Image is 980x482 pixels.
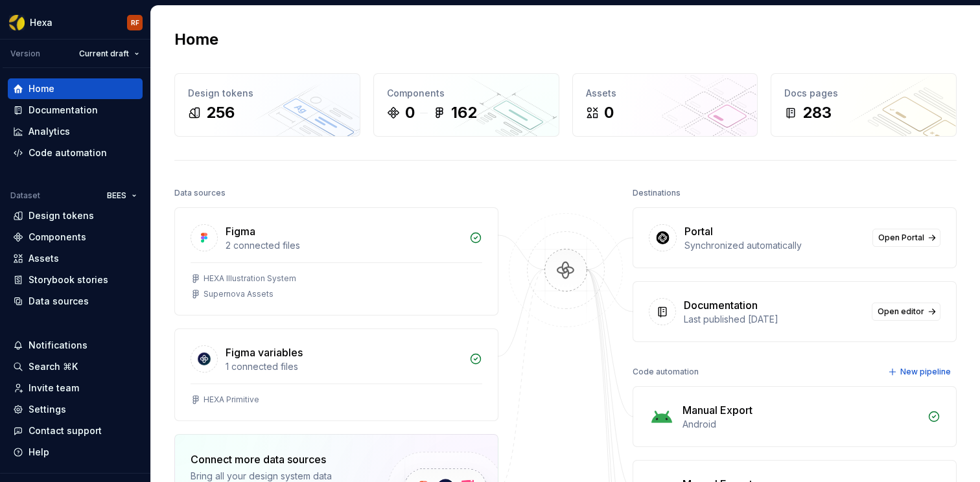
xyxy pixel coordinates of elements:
a: Docs pages283 [771,73,957,137]
div: Documentation [29,104,98,117]
button: Current draft [73,45,145,63]
a: Assets0 [572,73,758,137]
a: Open Portal [872,229,940,247]
div: HEXA Primitive [204,395,259,405]
div: Docs pages [784,87,943,100]
div: Code automation [29,146,107,159]
div: Notifications [29,339,87,352]
span: Open editor [878,306,924,317]
div: Assets [586,87,745,100]
div: Components [29,231,86,244]
div: Android [682,418,920,431]
a: Home [8,78,143,99]
div: Help [29,446,49,459]
div: Settings [29,403,66,416]
a: Settings [8,399,143,420]
div: Figma [226,224,255,239]
div: 283 [802,102,832,123]
button: HexaRF [3,8,148,36]
div: 2 connected files [226,239,461,252]
div: Documentation [684,297,758,313]
span: Open Portal [878,233,924,243]
div: Components [387,87,546,100]
div: RF [131,17,139,28]
a: Open editor [872,303,940,321]
div: Figma variables [226,345,303,360]
span: New pipeline [900,367,951,377]
a: Assets [8,248,143,269]
img: a56d5fbf-f8ab-4a39-9705-6fc7187585ab.png [9,15,25,30]
a: Design tokens256 [174,73,360,137]
button: Notifications [8,335,143,356]
div: 162 [451,102,477,123]
div: Manual Export [682,402,752,418]
a: Components [8,227,143,247]
div: Invite team [29,382,79,395]
div: 256 [206,102,235,123]
div: Code automation [633,363,699,381]
div: Home [29,82,54,95]
h2: Home [174,29,218,50]
div: Synchronized automatically [684,239,865,252]
a: Documentation [8,100,143,120]
a: Data sources [8,291,143,312]
button: New pipeline [884,363,957,381]
div: Version [10,49,40,59]
div: Destinations [633,184,681,202]
div: Storybook stories [29,273,108,286]
div: Analytics [29,125,70,138]
div: Data sources [29,295,89,308]
span: Current draft [79,49,129,59]
button: Search ⌘K [8,356,143,377]
div: Hexa [30,16,52,29]
a: Figma variables1 connected filesHEXA Primitive [174,328,498,421]
span: BEES [107,190,126,201]
div: Supernova Assets [204,289,274,299]
button: Contact support [8,420,143,441]
a: Invite team [8,378,143,398]
a: Storybook stories [8,270,143,290]
div: HEXA Illustration System [204,273,296,284]
div: Search ⌘K [29,360,78,373]
div: Portal [684,224,713,239]
div: Dataset [10,190,40,201]
a: Figma2 connected filesHEXA Illustration SystemSupernova Assets [174,207,498,316]
div: 0 [604,102,614,123]
a: Code automation [8,143,143,163]
a: Design tokens [8,205,143,226]
div: Data sources [174,184,226,202]
a: Analytics [8,121,143,142]
div: Design tokens [188,87,347,100]
div: Contact support [29,424,102,437]
a: Components0162 [373,73,559,137]
div: Connect more data sources [191,452,366,467]
div: 1 connected files [226,360,461,373]
div: Design tokens [29,209,94,222]
button: BEES [101,187,143,205]
div: Last published [DATE] [684,313,864,326]
button: Help [8,442,143,463]
div: Assets [29,252,59,265]
div: 0 [405,102,415,123]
